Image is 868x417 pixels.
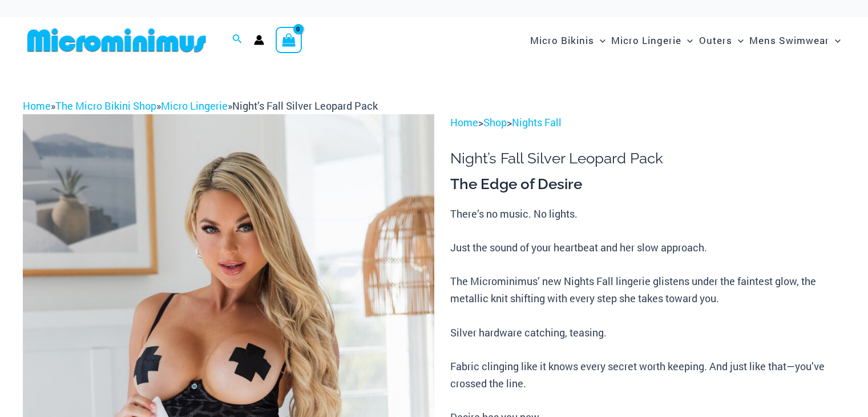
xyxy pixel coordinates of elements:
[450,150,845,167] h1: Night’s Fall Silver Leopard Pack
[23,27,211,53] img: MM SHOP LOGO FLAT
[483,115,507,129] a: Shop
[732,26,744,55] span: Menu Toggle
[829,26,841,55] span: Menu Toggle
[512,115,562,129] a: Nights Fall
[696,23,746,58] a: OutersMenu ToggleMenu Toggle
[161,99,228,113] a: Micro Lingerie
[611,26,681,55] span: Micro Lingerie
[23,99,51,113] a: Home
[526,21,845,59] nav: Site Navigation
[681,26,693,55] span: Menu Toggle
[450,175,845,194] h3: The Edge of Desire
[232,99,378,113] span: Night’s Fall Silver Leopard Pack
[450,115,478,129] a: Home
[254,35,264,45] a: Account icon link
[232,33,243,47] a: Search icon link
[55,99,156,113] a: The Micro Bikini Shop
[608,23,696,58] a: Micro LingerieMenu ToggleMenu Toggle
[527,23,608,58] a: Micro BikinisMenu ToggleMenu Toggle
[23,99,378,113] span: » » »
[746,23,843,58] a: Mens SwimwearMenu ToggleMenu Toggle
[594,26,605,55] span: Menu Toggle
[749,26,829,55] span: Mens Swimwear
[530,26,594,55] span: Micro Bikinis
[699,26,732,55] span: Outers
[450,114,845,131] p: > >
[276,27,302,53] a: View Shopping Cart, empty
